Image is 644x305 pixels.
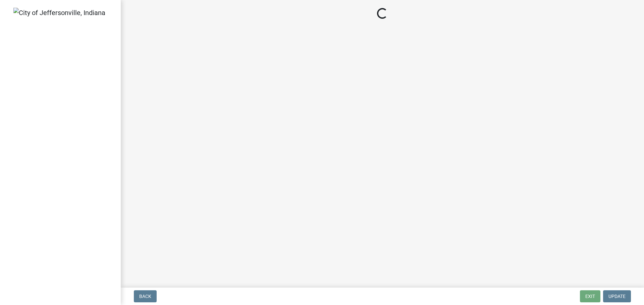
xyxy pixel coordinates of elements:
[603,290,631,302] button: Update
[608,294,626,299] span: Update
[580,290,600,302] button: Exit
[139,294,151,299] span: Back
[13,8,105,18] img: City of Jeffersonville, Indiana
[134,290,157,302] button: Back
